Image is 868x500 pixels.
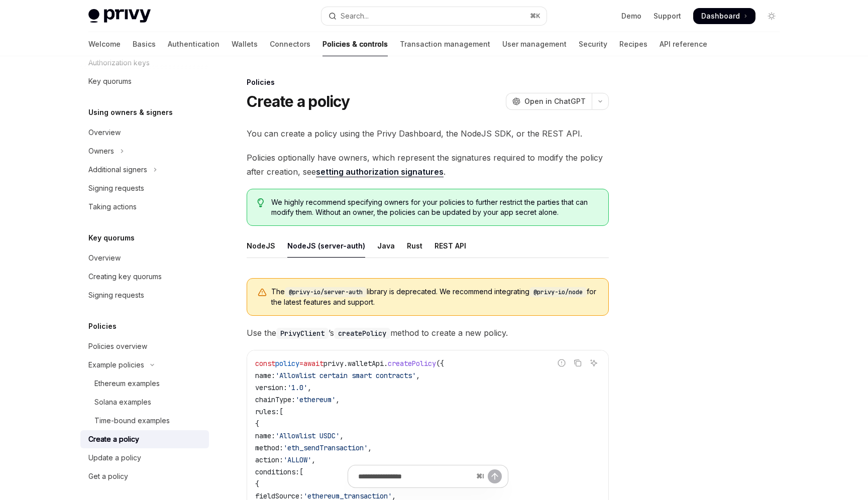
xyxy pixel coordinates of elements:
[255,455,283,464] span: action:
[80,286,209,304] a: Signing requests
[506,93,592,110] button: Open in ChatGPT
[416,371,420,380] span: ,
[619,32,647,56] a: Recipes
[255,407,279,416] span: rules:
[283,455,311,464] span: 'ALLOW'
[80,198,209,216] a: Taking actions
[80,356,209,374] button: Toggle Example policies section
[80,393,209,411] a: Solana examples
[255,443,283,452] span: method:
[255,419,259,428] span: {
[311,455,315,464] span: ,
[275,431,340,440] span: 'Allowlist USDC'
[94,415,170,427] div: Time-bound examples
[271,287,598,307] span: The library is deprecated. We recommend integrating for the latest features and support.
[270,32,310,56] a: Connectors
[88,232,135,244] h5: Key quorums
[88,452,141,464] div: Update a policy
[255,383,287,392] span: version:
[88,433,139,445] div: Create a policy
[80,123,209,142] a: Overview
[80,412,209,430] a: Time-bound examples
[80,374,209,393] a: Ethereum examples
[80,337,209,355] a: Policies overview
[80,179,209,197] a: Signing requests
[80,72,209,90] a: Key quorums
[621,11,641,21] a: Demo
[271,197,598,217] span: We highly recommend specifying owners for your policies to further restrict the parties that can ...
[80,161,209,179] button: Toggle Additional signers section
[388,359,436,368] span: createPolicy
[80,430,209,448] a: Create a policy
[358,465,472,487] input: Ask a question...
[321,7,547,25] button: Open search
[334,328,390,339] code: createPolicy
[247,92,350,110] h1: Create a policy
[276,328,329,339] code: PrivyClient
[336,395,340,404] span: ,
[88,106,173,118] h5: Using owners & signers
[654,11,681,21] a: Support
[88,320,117,332] h5: Policies
[255,359,275,368] span: const
[88,32,121,56] a: Welcome
[764,8,780,24] button: Toggle dark mode
[247,234,275,258] div: NodeJS
[232,32,258,56] a: Wallets
[407,234,422,258] div: Rust
[275,371,416,380] span: 'Allowlist certain smart contracts'
[555,356,568,369] button: Report incorrect code
[80,449,209,467] a: Update a policy
[275,359,299,368] span: policy
[502,32,567,56] a: User management
[88,164,147,176] div: Additional signers
[88,127,121,139] div: Overview
[88,289,144,301] div: Signing requests
[88,182,144,194] div: Signing requests
[80,249,209,267] a: Overview
[88,340,147,352] div: Policies overview
[316,167,444,177] a: setting authorization signatures
[88,75,132,87] div: Key quorums
[247,151,609,179] span: Policies optionally have owners, which represent the signatures required to modify the policy aft...
[285,287,367,297] code: @privy-io/server-auth
[693,8,755,24] a: Dashboard
[255,395,295,404] span: chainType:
[348,359,384,368] span: walletApi
[94,396,151,408] div: Solana examples
[257,198,264,207] svg: Tip
[579,32,607,56] a: Security
[488,469,502,483] button: Send message
[287,234,365,258] div: NodeJS (server-auth)
[287,383,307,392] span: '1.0'
[529,287,587,297] code: @privy-io/node
[257,288,267,298] svg: Warning
[323,359,344,368] span: privy
[255,371,275,380] span: name:
[341,10,369,22] div: Search...
[133,32,156,56] a: Basics
[340,431,344,440] span: ,
[307,383,311,392] span: ,
[368,443,372,452] span: ,
[247,326,609,340] span: Use the ’s method to create a new policy.
[524,96,586,106] span: Open in ChatGPT
[435,234,466,258] div: REST API
[255,431,275,440] span: name:
[701,11,740,21] span: Dashboard
[299,359,303,368] span: =
[88,271,162,283] div: Creating key quorums
[400,32,490,56] a: Transaction management
[279,407,283,416] span: [
[384,359,388,368] span: .
[80,142,209,160] button: Toggle Owners section
[303,359,323,368] span: await
[247,127,609,141] span: You can create a policy using the Privy Dashboard, the NodeJS SDK, or the REST API.
[88,359,144,371] div: Example policies
[88,252,121,264] div: Overview
[377,234,395,258] div: Java
[660,32,707,56] a: API reference
[571,356,584,369] button: Copy the contents from the code block
[283,443,368,452] span: 'eth_sendTransaction'
[322,32,388,56] a: Policies & controls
